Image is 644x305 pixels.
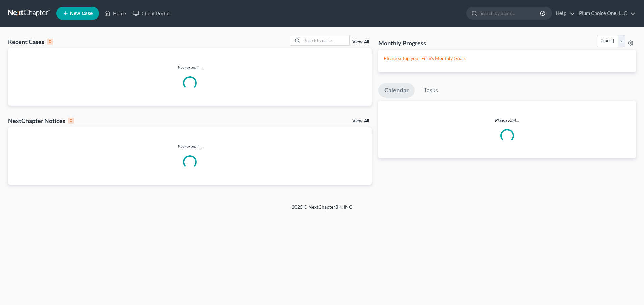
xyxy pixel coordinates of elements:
[576,7,636,19] a: Plum Choice One, LLC
[8,143,372,150] p: Please wait...
[131,204,513,216] div: 2025 © NextChapterBK, INC
[8,117,74,125] div: NextChapter Notices
[302,35,349,45] input: Search by name...
[129,7,173,19] a: Client Portal
[480,7,541,19] input: Search by name...
[378,39,426,47] h3: Monthly Progress
[70,11,93,16] span: New Case
[68,118,74,124] div: 0
[378,117,636,124] p: Please wait...
[47,39,53,45] div: 0
[552,7,575,19] a: Help
[101,7,129,19] a: Home
[352,119,369,123] a: View All
[384,55,631,62] p: Please setup your Firm's Monthly Goals
[8,64,372,71] p: Please wait...
[378,83,415,98] a: Calendar
[418,83,444,98] a: Tasks
[352,40,369,44] a: View All
[8,37,53,46] div: Recent Cases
